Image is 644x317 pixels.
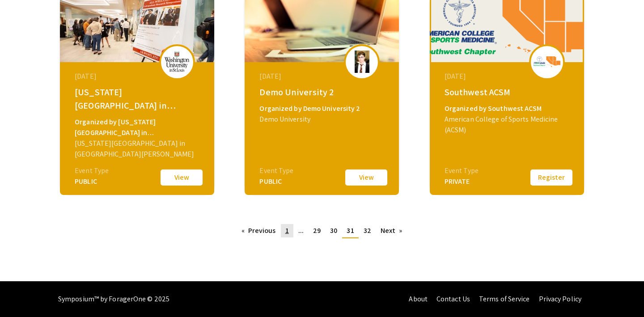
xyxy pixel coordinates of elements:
[259,71,386,82] div: [DATE]
[75,71,202,82] div: [DATE]
[259,103,386,114] div: Organized by Demo University 2
[409,294,428,304] a: About
[75,176,109,187] div: PUBLIC
[313,226,321,235] span: 29
[445,85,572,99] div: Southwest ACSM
[445,176,479,187] div: PRIVATE
[237,224,280,237] a: Previous page
[529,168,574,187] button: Register
[7,277,38,310] iframe: Chat
[259,114,386,125] div: Demo University
[159,168,204,187] button: View
[436,294,470,304] a: Contact Us
[445,103,572,114] div: Organized by Southwest ACSM
[75,165,109,176] div: Event Type
[445,165,479,176] div: Event Type
[364,226,371,235] span: 32
[75,117,202,138] div: Organized by [US_STATE][GEOGRAPHIC_DATA] in [GEOGRAPHIC_DATA][PERSON_NAME] Undergraduate Research...
[259,176,293,187] div: PUBLIC
[479,294,530,304] a: Terms of Service
[445,114,572,135] div: American College of Sports Medicine (ACSM)
[164,51,191,73] img: wustlurw20_eventLogo.png
[285,226,289,235] span: 1
[534,56,560,67] img: swacsm_eventLogo.png
[344,168,389,187] button: View
[259,165,293,176] div: Event Type
[376,224,407,237] a: Next page
[75,85,202,112] div: [US_STATE][GEOGRAPHIC_DATA] in [GEOGRAPHIC_DATA][PERSON_NAME] Undergraduate Research Week 2020
[539,294,581,304] a: Privacy Policy
[348,51,375,73] img: demo2_eventLogo_d89ad9_.jpg
[75,138,202,160] div: [US_STATE][GEOGRAPHIC_DATA] in [GEOGRAPHIC_DATA][PERSON_NAME]
[58,281,169,317] div: Symposium™ by ForagerOne © 2025
[259,85,386,99] div: Demo University 2
[347,226,354,235] span: 31
[445,71,572,82] div: [DATE]
[330,226,337,235] span: 30
[237,224,407,238] ul: Pagination
[298,226,304,235] span: ...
